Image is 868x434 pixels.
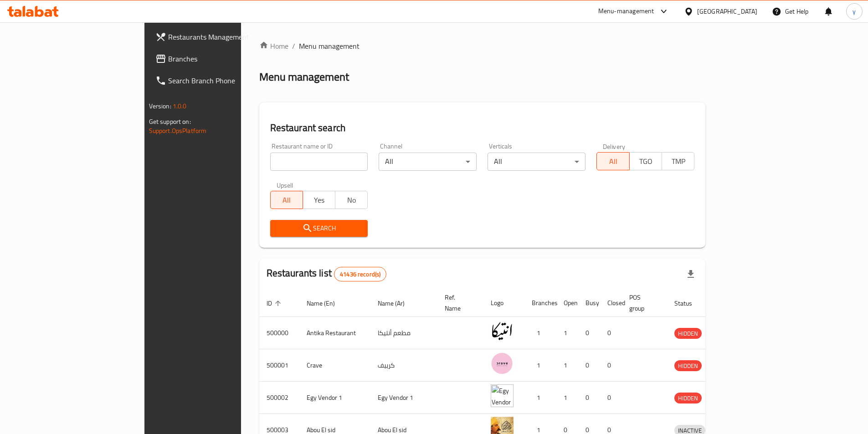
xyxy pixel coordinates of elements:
[334,267,386,281] div: Total records count
[148,26,289,48] a: Restaurants Management
[277,182,293,188] label: Upsell
[267,266,387,281] h2: Restaurants list
[148,70,289,92] a: Search Branch Phone
[600,349,622,382] td: 0
[491,352,514,375] img: Crave
[596,152,629,170] button: All
[674,361,702,371] span: HIDDEN
[270,220,368,237] button: Search
[307,194,332,207] span: Yes
[270,153,368,171] input: Search for restaurant name or ID..
[524,317,556,349] td: 1
[600,317,622,349] td: 0
[173,100,187,112] span: 1.0.0
[299,349,370,382] td: Crave
[335,191,368,209] button: No
[674,393,702,403] span: HIDDEN
[598,6,654,17] div: Menu-management
[270,191,303,209] button: All
[556,317,578,349] td: 1
[378,298,416,309] span: Name (Ar)
[303,191,335,209] button: Yes
[379,153,477,171] div: All
[267,298,284,309] span: ID
[853,6,856,16] span: y
[697,6,757,16] div: [GEOGRAPHIC_DATA]
[149,116,191,128] span: Get support on:
[483,289,524,317] th: Logo
[601,155,626,168] span: All
[168,75,282,86] span: Search Branch Phone
[299,317,370,349] td: Antika Restaurant
[445,292,473,314] span: Ref. Name
[680,263,702,285] div: Export file
[556,289,578,317] th: Open
[578,289,600,317] th: Busy
[292,41,295,51] li: /
[666,155,691,168] span: TMP
[370,349,437,382] td: كرييف
[674,328,702,339] span: HIDDEN
[556,382,578,414] td: 1
[629,292,656,314] span: POS group
[524,289,556,317] th: Branches
[307,298,347,309] span: Name (En)
[491,384,514,407] img: Egy Vendor 1
[578,317,600,349] td: 0
[600,289,622,317] th: Closed
[674,360,702,371] div: HIDDEN
[674,298,704,309] span: Status
[149,100,171,112] span: Version:
[299,41,360,51] span: Menu management
[168,31,282,42] span: Restaurants Management
[339,194,364,207] span: No
[600,382,622,414] td: 0
[524,382,556,414] td: 1
[299,382,370,414] td: Egy Vendor 1
[578,382,600,414] td: 0
[370,317,437,349] td: مطعم أنتيكا
[556,349,578,382] td: 1
[334,270,386,279] span: 41436 record(s)
[149,125,207,137] a: Support.OpsPlatform
[370,382,437,414] td: Egy Vendor 1
[259,70,349,84] h2: Menu management
[662,152,694,170] button: TMP
[274,194,299,207] span: All
[629,152,662,170] button: TGO
[578,349,600,382] td: 0
[603,143,626,149] label: Delivery
[259,41,706,51] nav: breadcrumb
[148,48,289,70] a: Branches
[488,153,586,171] div: All
[277,223,361,234] span: Search
[168,53,282,64] span: Branches
[524,349,556,382] td: 1
[270,121,695,135] h2: Restaurant search
[633,155,658,168] span: TGO
[491,320,514,342] img: Antika Restaurant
